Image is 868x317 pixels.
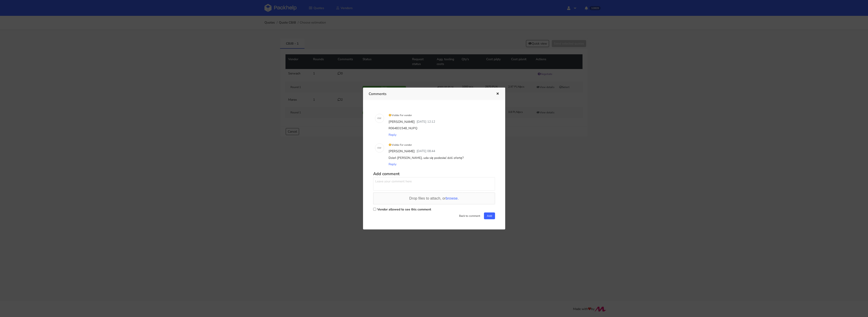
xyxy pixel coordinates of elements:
[377,145,379,151] span: K
[416,119,436,125] div: [DATE] 12:12
[388,119,416,125] div: [PERSON_NAME]
[389,133,396,137] span: Reply
[379,145,381,151] span: W
[369,91,489,97] h3: Comments
[377,207,431,212] label: Vendor allowed to see this comment
[389,143,412,147] small: Visible For vendor
[379,115,381,121] span: W
[409,196,459,200] span: Drop files to attach, or
[446,196,459,200] span: browse.
[388,155,493,161] div: Dzień [PERSON_NAME], uda się podesłać dziś ofertę?
[484,212,495,219] button: Add
[388,125,493,131] div: R064831548_NUPQ
[389,114,412,117] small: Visible For vendor
[456,212,483,219] button: Back to comment
[416,148,436,155] div: [DATE] 08:44
[373,171,495,176] h5: Add comment
[377,115,379,121] span: K
[389,162,396,166] span: Reply
[388,148,416,155] div: [PERSON_NAME]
